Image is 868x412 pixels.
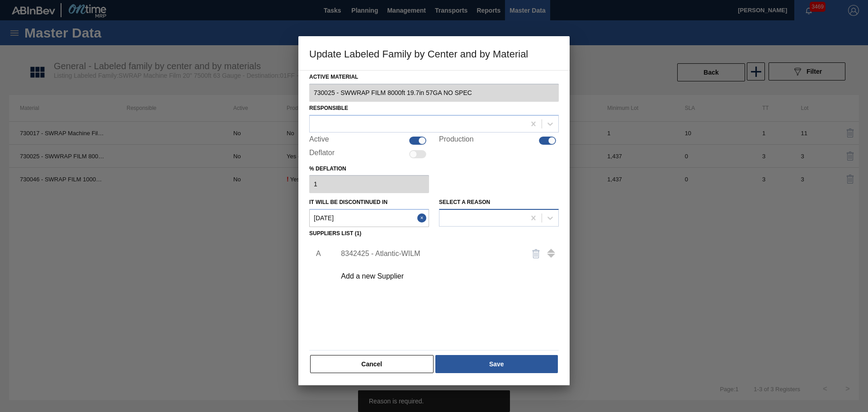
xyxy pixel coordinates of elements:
[309,209,429,227] input: mm/dd/yyyy
[310,355,434,373] button: Cancel
[309,230,361,237] label: Suppliers list (1)
[309,162,429,175] label: % deflation
[525,243,547,265] button: delete-icon
[417,209,429,227] button: Close
[435,355,558,373] button: Save
[341,250,518,258] div: 8342425 - Atlantic-WILM
[309,71,559,84] label: Active Material
[298,36,570,71] h3: Update Labeled Family by Center and by Material
[309,149,335,160] label: Deflator
[309,105,348,111] label: Responsible
[309,199,387,205] label: It will be discontinued in
[439,135,474,146] label: Production
[439,199,490,205] label: Select a reason
[341,272,518,280] div: Add a new Supplier
[309,242,323,265] li: A
[531,248,542,259] img: delete-icon
[309,135,329,146] label: Active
